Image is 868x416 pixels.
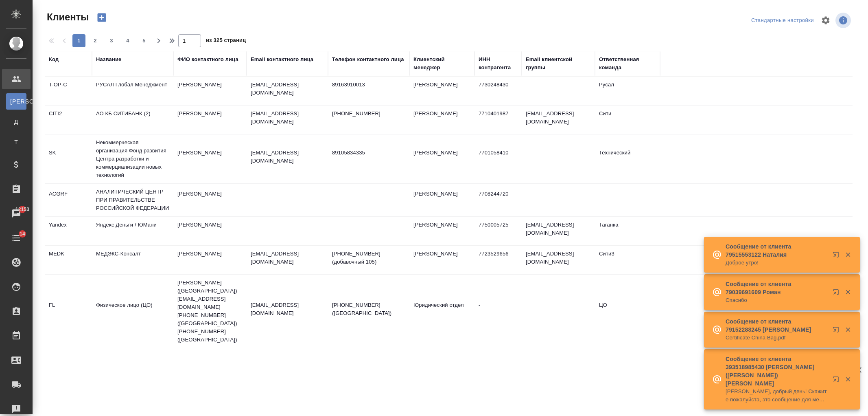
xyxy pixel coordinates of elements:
p: [PHONE_NUMBER] [332,110,405,118]
td: АО КБ СИТИБАНК (2) [92,106,173,134]
td: [EMAIL_ADDRESS][DOMAIN_NAME] [522,246,595,274]
td: 7710401987 [474,106,522,134]
td: 7701058410 [474,145,522,173]
button: 3 [105,34,118,47]
p: Сообщение от клиента 79039691609 Роман [726,280,827,296]
td: [PERSON_NAME] [173,246,247,274]
td: - [474,297,522,326]
td: FL [45,297,92,326]
a: 12153 [2,203,31,224]
td: РУСАЛ Глобал Менеджмент [92,77,173,105]
td: Некоммерческая организация Фонд развития Центра разработки и коммерциализации новых технологий [92,134,173,183]
span: [PERSON_NAME] [10,97,22,106]
td: Yandex [45,217,92,245]
p: 89163910013 [332,81,405,89]
button: Открыть в новой вкладке [828,321,847,341]
div: ФИО контактного лица [177,55,238,64]
td: [EMAIL_ADDRESS][DOMAIN_NAME] [522,106,595,134]
td: Русал [595,77,660,105]
td: [PERSON_NAME] [173,77,247,105]
button: 5 [138,34,151,47]
td: [PERSON_NAME] [173,145,247,173]
td: [PERSON_NAME] ([GEOGRAPHIC_DATA]) [EMAIL_ADDRESS][DOMAIN_NAME] [PHONE_NUMBER] ([GEOGRAPHIC_DATA])... [173,275,247,348]
td: 7730248430 [474,77,522,105]
button: 2 [89,34,102,47]
p: Сообщение от клиента 79515553122 Наталия [726,242,827,259]
td: [PERSON_NAME] [409,77,474,105]
td: ACGRF [45,186,92,214]
p: [EMAIL_ADDRESS][DOMAIN_NAME] [251,110,324,126]
p: Доброе утро! [726,259,827,267]
td: Технический [595,145,660,173]
span: Д [10,118,22,126]
td: [PERSON_NAME] [409,106,474,134]
span: 12153 [11,205,34,214]
div: Email клиентской группы [526,55,591,72]
td: [PERSON_NAME] [409,186,474,214]
p: Спасибо [726,296,827,304]
p: Certificate China Bag.pdf [726,334,827,342]
p: 89105834335 [332,149,405,157]
div: ИНН контрагента [479,55,518,72]
td: T-OP-C [45,77,92,105]
td: МЕДЭКС-Консалт [92,246,173,274]
button: Открыть в новой вкладке [828,284,847,304]
span: 2 [89,37,102,45]
p: [PERSON_NAME], добрый день! Скажите пожалуйста, это сообщение для меня, а то я не поняла ничего [726,387,827,404]
button: Открыть в новой вкладке [828,371,847,391]
td: Юридический отдел [409,297,474,326]
td: [PERSON_NAME] [409,145,474,173]
button: Закрыть [840,251,856,258]
span: Настроить таблицу [816,11,835,30]
td: [PERSON_NAME] [173,106,247,134]
td: [PERSON_NAME] [409,217,474,245]
div: Код [49,55,59,64]
td: CITI2 [45,106,92,134]
div: Клиентский менеджер [413,55,470,72]
p: [EMAIL_ADDRESS][DOMAIN_NAME] [251,149,324,165]
div: Название [96,55,121,64]
p: [PHONE_NUMBER] ([GEOGRAPHIC_DATA]) [332,301,405,317]
td: Физическое лицо (ЦО) [92,297,173,326]
button: Создать [92,11,112,24]
td: Таганка [595,217,660,245]
td: 7750005725 [474,217,522,245]
td: MEDK [45,246,92,274]
div: Телефон контактного лица [332,55,404,64]
button: 4 [121,34,134,47]
p: Сообщение от клиента 393518985430 [PERSON_NAME] ([PERSON_NAME]) [PERSON_NAME] [726,355,827,387]
p: [EMAIL_ADDRESS][DOMAIN_NAME] [251,81,324,97]
span: Клиенты [45,11,89,24]
button: Закрыть [840,326,856,333]
td: SK [45,145,92,173]
p: [EMAIL_ADDRESS][DOMAIN_NAME] [251,301,324,317]
a: Д [6,114,26,130]
a: Т [6,134,26,150]
td: АНАЛИТИЧЕСКИЙ ЦЕНТР ПРИ ПРАВИТЕЛЬСТВЕ РОССИЙСКОЙ ФЕДЕРАЦИИ [92,184,173,216]
td: Сити3 [595,246,660,274]
a: [PERSON_NAME] [6,93,26,110]
td: Сити [595,106,660,134]
span: 5 [138,37,151,45]
div: Ответственная команда [599,55,656,72]
p: [PHONE_NUMBER] (добавочный 105) [332,250,405,266]
td: [PERSON_NAME] [173,186,247,214]
span: из 325 страниц [206,35,246,47]
span: 4 [121,37,134,45]
td: [EMAIL_ADDRESS][DOMAIN_NAME] [522,217,595,245]
td: [PERSON_NAME] [173,217,247,245]
td: Яндекс Деньги / ЮМани [92,217,173,245]
button: Открыть в новой вкладке [828,247,847,266]
p: Сообщение от клиента 79152288245 [PERSON_NAME] [726,317,827,334]
button: Закрыть [840,288,856,296]
td: 7708244720 [474,186,522,214]
p: [EMAIL_ADDRESS][DOMAIN_NAME] [251,250,324,266]
td: ЦО [595,297,660,326]
span: Т [10,138,22,146]
div: split button [749,14,816,27]
td: [PERSON_NAME] [409,246,474,274]
span: Посмотреть информацию [835,13,853,28]
span: 3 [105,37,118,45]
div: Email контактного лица [251,55,313,64]
button: Закрыть [840,376,856,383]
